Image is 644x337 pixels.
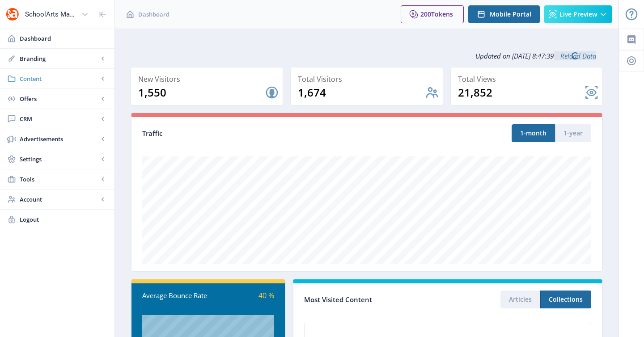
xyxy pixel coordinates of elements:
span: 40 % [258,291,274,300]
div: Traffic [142,128,367,139]
button: Mobile Portal [468,5,540,23]
button: 200Tokens [401,5,464,23]
span: Tools [20,175,98,184]
button: 1-month [512,124,555,142]
span: Dashboard [138,10,169,19]
button: Live Preview [544,5,612,23]
span: Dashboard [20,34,107,43]
img: properties.app_icon.png [5,7,20,21]
div: 1,674 [298,85,424,100]
a: Reload Data [554,51,596,60]
button: 1-year [555,124,591,142]
button: Articles [500,291,540,308]
div: SchoolArts Magazine [25,4,78,24]
div: Total Visitors [298,73,439,85]
span: Mobile Portal [490,11,531,18]
div: Total Views [458,73,599,85]
span: Live Preview [559,11,597,18]
span: Advertisements [20,135,98,143]
span: Content [20,74,98,83]
span: Branding [20,54,98,63]
button: Collections [540,291,591,308]
div: New Visitors [138,73,279,85]
span: Logout [20,215,107,224]
div: 1,550 [138,85,265,100]
span: Tokens [431,10,453,18]
div: Average Bounce Rate [142,291,208,301]
span: Account [20,195,98,204]
span: Settings [20,155,98,164]
div: Most Visited Content [304,293,448,307]
span: CRM [20,114,98,123]
span: Offers [20,94,98,103]
div: Updated on [DATE] 8:47:39 [131,45,603,67]
div: 21,852 [458,85,585,100]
